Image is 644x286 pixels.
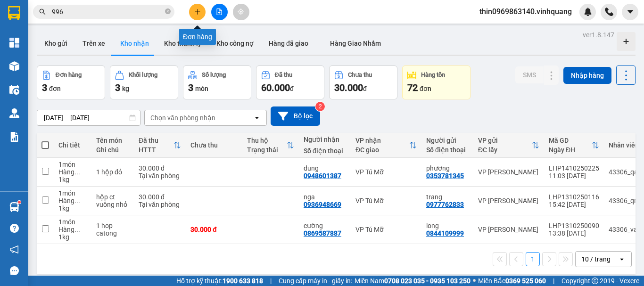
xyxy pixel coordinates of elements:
[8,6,20,20] img: logo-vxr
[110,65,178,99] button: Khối lượng3kg
[139,146,173,154] div: HTTT
[58,197,87,204] div: Hàng thông thường
[56,72,82,78] div: Đơn hàng
[355,137,409,144] div: VP nhận
[478,197,539,204] div: VP [PERSON_NAME]
[9,202,19,212] img: warehouse-icon
[329,65,397,99] button: Chưa thu30.000đ
[421,72,445,78] div: Hàng tồn
[271,106,320,126] button: Bộ lọc
[18,201,21,204] sup: 1
[626,8,635,16] span: caret-down
[242,133,299,158] th: Toggle SortBy
[165,8,171,14] span: close-circle
[194,8,201,15] span: plus
[157,32,209,55] button: Kho thanh lý
[290,85,294,92] span: đ
[10,266,19,275] span: message
[426,201,464,208] div: 0977762833
[179,29,216,45] div: Đơn hàng
[473,279,476,283] span: ⚪️
[96,168,129,176] div: 1 hộp đỏ
[581,254,611,264] div: 10 / trang
[209,32,261,55] button: Kho công nợ
[253,114,261,122] svg: open
[58,233,87,241] div: 1 kg
[37,65,105,99] button: Đơn hàng3đơn
[402,65,471,99] button: Hàng tồn72đơn
[304,201,341,208] div: 0936948669
[139,193,181,201] div: 30.000 đ
[549,172,599,180] div: 11:03 [DATE]
[74,197,80,204] span: ...
[544,133,604,158] th: Toggle SortBy
[75,32,113,55] button: Trên xe
[139,164,181,172] div: 30.000 đ
[426,172,464,180] div: 0353781345
[315,102,325,111] sup: 2
[605,8,613,16] img: phone-icon
[407,82,418,93] span: 72
[622,4,638,20] button: caret-down
[216,8,223,15] span: file-add
[139,137,173,144] div: Đã thu
[478,146,532,154] div: ĐC lấy
[304,172,341,180] div: 0948601387
[617,32,636,51] div: Tạo kho hàng mới
[189,4,206,20] button: plus
[9,132,19,142] img: solution-icon
[58,204,87,212] div: 1 kg
[304,147,346,155] div: Số điện thoại
[334,82,363,93] span: 30.000
[304,164,346,172] div: dung
[549,164,599,172] div: LHP1410250225
[363,85,367,92] span: đ
[58,218,87,226] div: 1 món
[9,108,19,118] img: warehouse-icon
[10,224,19,233] span: question-circle
[355,168,417,176] div: VP Tú Mỡ
[592,278,598,284] span: copyright
[355,276,471,286] span: Miền Nam
[426,164,469,172] div: phương
[526,252,540,266] button: 1
[190,226,238,233] div: 30.000 đ
[115,82,120,93] span: 3
[351,133,421,158] th: Toggle SortBy
[478,226,539,233] div: VP [PERSON_NAME]
[472,6,579,17] span: thin0969863140.vinhquang
[304,193,346,201] div: nga
[330,40,381,47] span: Hàng Giao Nhầm
[420,85,431,92] span: đơn
[279,276,352,286] span: Cung cấp máy in - giấy in:
[96,193,129,208] div: hộp ct vuông nhỏ
[473,133,544,158] th: Toggle SortBy
[549,146,592,154] div: Ngày ĐH
[74,226,80,233] span: ...
[563,67,611,84] button: Nhập hàng
[49,85,61,92] span: đơn
[478,168,539,176] div: VP [PERSON_NAME]
[139,201,181,208] div: Tại văn phòng
[426,222,469,229] div: long
[58,226,87,233] div: Hàng thông thường
[58,176,87,183] div: 1 kg
[505,277,546,285] strong: 0369 525 060
[58,141,87,149] div: Chi tiết
[348,72,372,78] div: Chưa thu
[247,146,287,154] div: Trạng thái
[188,82,193,93] span: 3
[549,137,592,144] div: Mã GD
[233,4,249,20] button: aim
[618,255,626,263] svg: open
[549,193,599,201] div: LHP1310250116
[304,222,346,229] div: cường
[37,32,75,55] button: Kho gửi
[384,277,471,285] strong: 0708 023 035 - 0935 103 250
[584,8,592,16] img: icon-new-feature
[42,82,47,93] span: 3
[304,229,341,237] div: 0869587887
[355,146,409,154] div: ĐC giao
[426,229,464,237] div: 0844109999
[247,137,287,144] div: Thu hộ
